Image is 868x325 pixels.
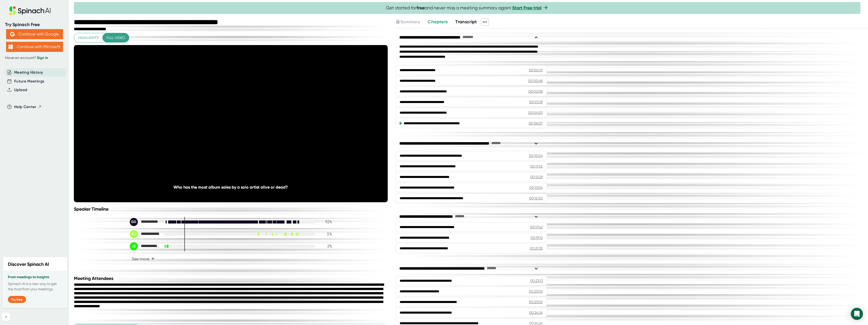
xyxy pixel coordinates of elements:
[531,235,543,240] div: 00:19:12
[37,56,48,60] a: Sign in
[851,308,863,320] div: Open Intercom Messenger
[14,104,42,110] button: Help Center
[319,232,332,236] div: 5 %
[319,244,332,249] div: 2 %
[417,5,425,11] b: free
[395,18,420,25] button: Summary
[2,313,10,321] button: Collapse sidebar
[102,33,129,43] button: Full video
[130,242,160,250] div: Jordan Engelking
[74,276,389,281] div: Meeting Attendees
[319,219,332,224] div: 92 %
[528,78,543,83] div: 00:00:48
[529,299,543,304] div: 00:23:50
[14,104,36,110] span: Help Center
[530,246,543,251] div: 00:21:35
[529,153,543,158] div: 00:10:04
[530,225,543,230] div: 00:17:42
[130,254,157,263] button: See more+
[529,310,543,315] div: 00:24:24
[529,99,543,105] div: 00:03:39
[8,281,62,292] p: Spinach AI is a new way to get the most from your meetings
[530,174,543,179] div: 00:12:29
[428,19,448,25] span: Chapters
[74,206,388,212] div: Speaker Timeline
[6,29,63,39] button: Continue with Google
[130,230,138,238] div: KJ
[530,278,543,283] div: 00:23:13
[151,257,155,261] span: +
[386,5,549,11] span: Get started for and never miss a meeting summary again!
[8,296,26,303] button: Try free
[10,32,15,36] img: Aehbyd4JwY73AAAAAElFTkSuQmCC
[6,42,63,52] button: Continue with Microsoft
[74,33,103,43] button: Highlights
[14,87,27,93] button: Upload
[5,22,64,28] div: Try Spinach Free
[512,5,541,11] a: Start Free trial
[130,218,160,226] div: Guay, Denis
[529,68,543,73] div: 00:00:15
[529,121,543,126] div: 00:06:07
[14,70,43,75] button: Meeting History
[529,185,543,190] div: 00:13:04
[529,196,543,201] div: 00:15:50
[5,56,64,60] div: Have an account?
[8,261,49,268] h2: Discover Spinach AI
[455,18,477,25] button: Transcript
[528,89,543,94] div: 00:02:08
[106,35,125,41] span: Full video
[105,185,356,190] div: Who has the most album sales by a solo artist alive or dead?
[130,230,160,238] div: Kadian Jones
[395,18,428,26] div: Upgrade to access
[78,35,99,41] span: Highlights
[428,18,448,25] button: Chapters
[130,242,138,250] div: JE
[400,19,420,25] span: Summary
[528,110,543,115] div: 00:04:50
[455,19,477,25] span: Transcript
[14,78,44,84] button: Future Meetings
[529,289,543,294] div: 00:23:50
[130,218,138,226] div: GD
[530,164,543,169] div: 00:11:55
[8,275,62,279] h3: From meetings to insights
